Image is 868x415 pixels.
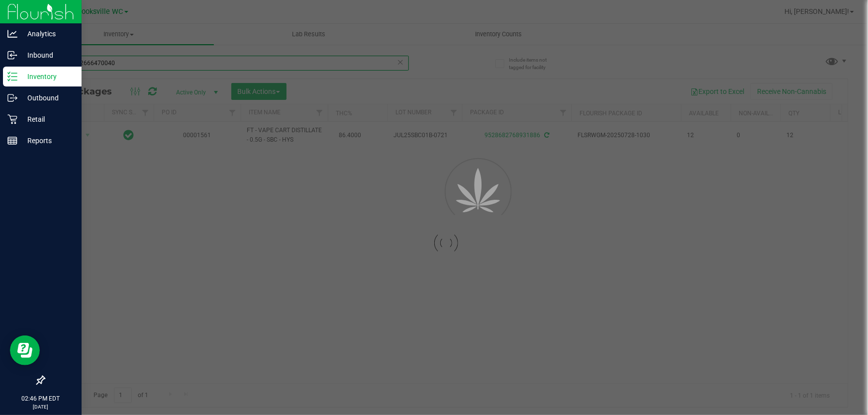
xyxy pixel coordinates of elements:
p: Reports [17,135,77,147]
p: Outbound [17,92,77,104]
iframe: Resource center [10,335,40,365]
p: [DATE] [4,403,77,411]
inline-svg: Retail [7,114,17,124]
p: Analytics [17,28,77,40]
inline-svg: Inventory [7,72,17,82]
inline-svg: Reports [7,136,17,146]
p: Retail [17,113,77,125]
inline-svg: Outbound [7,93,17,103]
p: Inventory [17,71,77,83]
p: 02:46 PM EDT [4,394,77,403]
p: Inbound [17,49,77,61]
inline-svg: Analytics [7,29,17,39]
inline-svg: Inbound [7,50,17,60]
